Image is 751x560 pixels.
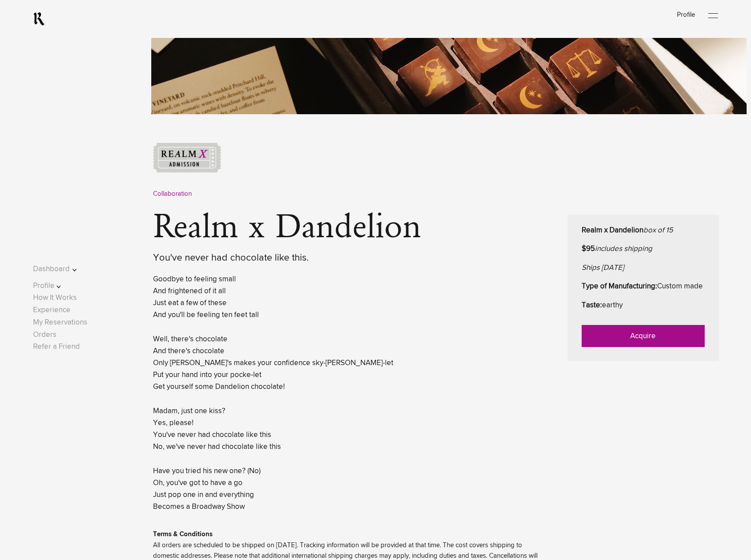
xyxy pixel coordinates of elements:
[33,331,56,339] a: Orders
[153,142,221,173] img: ticket-graphic.png
[153,189,718,199] div: Collaboration
[582,227,643,234] strong: Realm x Dandelion
[33,343,80,351] a: Refer a Friend
[153,251,541,265] div: You've never had chocolate like this.
[33,280,89,292] button: Profile
[153,529,541,540] p: Terms & Conditions
[153,276,393,511] lightning-formatted-text: Goodbye to feeling small And frightened of it all Just eat a few of these And you'll be feeling t...
[582,283,657,290] strong: Type of Manufacturing:
[677,11,695,18] a: Profile
[33,306,71,314] a: Experience
[582,302,602,309] strong: Taste:
[643,227,673,234] em: box of 15
[595,245,652,253] em: includes shipping
[33,294,77,302] a: How It Works
[582,245,595,253] strong: $95
[582,325,705,347] a: Acquire
[153,210,567,265] h1: Realm x Dandelion
[582,281,705,292] p: Custom made
[582,300,705,311] p: earthy
[33,263,89,275] button: Dashboard
[33,319,87,326] a: My Reservations
[582,264,624,272] em: Ships [DATE]
[33,12,45,26] a: RealmCellars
